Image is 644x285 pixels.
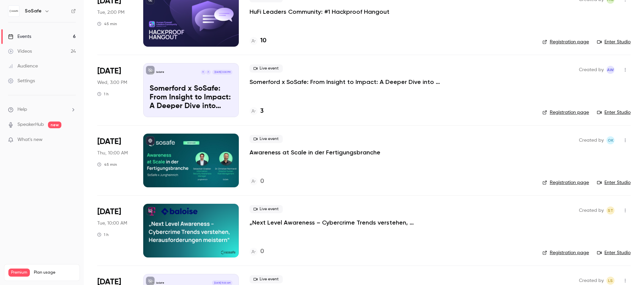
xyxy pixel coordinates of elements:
a: „Next Level Awareness – Cybercrime Trends verstehen, Herausforderungen meistern“ Telekom Schweiz ... [250,219,451,227]
p: Somerford x SoSafe: From Insight to Impact: A Deeper Dive into Behavioral Science in Cybersecurity [150,85,232,110]
a: Enter Studio [597,249,631,256]
div: 45 min [97,21,117,27]
span: AW [607,66,614,74]
span: OK [608,136,613,144]
a: Enter Studio [597,179,631,186]
a: HuFi Leaders Community: #1 Hackproof Hangout [250,8,389,16]
div: 45 min [97,162,117,167]
h4: 0 [260,177,264,186]
span: Created by [579,136,604,144]
span: Stefanie Theil [606,206,614,215]
span: Tue, 2:00 PM [97,9,124,16]
div: Sep 9 Tue, 10:00 AM (Europe/Berlin) [97,204,132,257]
p: SoSafe [156,281,164,285]
h4: 3 [260,107,264,116]
a: Awareness at Scale in der Fertigungsbranche [250,148,380,156]
span: What's new [17,136,43,143]
a: SpeakerHub [17,121,44,128]
span: Live event [250,275,283,283]
span: [DATE] [97,66,121,77]
div: Settings [8,78,35,84]
span: Help [17,106,27,113]
span: [DATE] [97,136,121,147]
a: Enter Studio [597,39,631,45]
span: [DATE] 11:00 AM [212,280,232,285]
li: help-dropdown-opener [8,106,76,113]
span: Live event [250,135,283,143]
a: Somerford x SoSafe: From Insight to Impact: A Deeper Dive into Behavioral Science in Cybersecurit... [143,63,239,117]
span: [DATE] [97,206,121,217]
a: 10 [250,36,266,45]
span: new [48,122,61,128]
span: Wed, 3:00 PM [97,79,127,86]
div: Sep 4 Thu, 10:00 AM (Europe/Berlin) [97,134,132,187]
a: Enter Studio [597,109,631,116]
span: Live event [250,64,283,73]
h6: SoSafe [25,8,42,14]
img: SoSafe [8,6,19,16]
span: Created by [579,277,604,285]
span: Alexandra Wasilewski [606,66,614,74]
a: Registration page [542,179,589,186]
div: R [201,69,206,75]
span: Luise Schulz [606,277,614,285]
a: 3 [250,107,264,116]
a: 0 [250,177,264,186]
span: Tue, 10:00 AM [97,220,127,227]
span: Premium [8,269,30,277]
span: Plan usage [34,270,75,275]
span: Created by [579,66,604,74]
div: Audience [8,63,38,69]
span: [DATE] 3:00 PM [212,70,232,75]
div: Events [8,33,31,40]
div: A [206,69,211,75]
h4: 0 [260,247,264,256]
a: Registration page [542,109,589,116]
div: Sep 3 Wed, 3:00 PM (Europe/Berlin) [97,63,132,117]
a: 0 [250,247,264,256]
span: Live event [250,205,283,213]
span: LS [608,277,613,285]
div: Videos [8,48,32,55]
a: Registration page [542,39,589,45]
div: 1 h [97,232,109,237]
span: Thu, 10:00 AM [97,150,128,156]
iframe: Noticeable Trigger [68,137,76,143]
div: 1 h [97,91,109,97]
p: SoSafe [156,70,164,74]
a: Somerford x SoSafe: From Insight to Impact: A Deeper Dive into Behavioral Science in Cybersecurity [250,78,451,86]
span: Olga Krukova [606,136,614,144]
span: ST [608,206,613,215]
h4: 10 [260,36,266,45]
a: Registration page [542,249,589,256]
span: Created by [579,206,604,215]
